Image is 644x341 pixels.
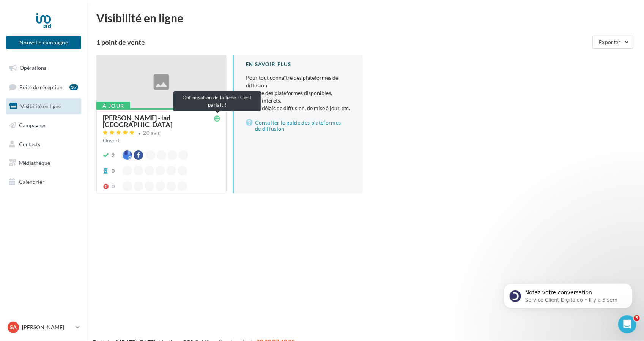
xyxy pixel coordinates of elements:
p: [PERSON_NAME] [22,324,72,331]
li: - la liste des plateformes disponibles, [246,89,351,97]
span: Boîte de réception [19,84,63,90]
button: Nouvelle campagne [6,36,81,49]
a: 20 avis [103,129,220,138]
div: Visibilité en ligne [96,12,635,24]
li: - leurs délais de diffusion, de mise à jour, etc. [246,104,351,112]
span: Exporter [599,39,621,45]
div: 0 [112,167,115,175]
div: 0 [112,183,115,190]
a: Visibilité en ligne [5,98,83,114]
a: Médiathèque [5,155,83,171]
span: SA [10,324,17,331]
li: - leurs intérêts, [246,97,351,104]
a: Consulter le guide des plateformes de diffusion [246,118,351,133]
span: Contacts [19,141,40,147]
span: Médiathèque [19,159,50,166]
div: En savoir plus [246,61,351,68]
div: 2 [112,152,115,159]
a: Boîte de réception37 [5,79,83,95]
span: Opérations [20,65,46,71]
a: Calendrier [5,174,83,190]
a: Contacts [5,136,83,152]
p: Pour tout connaître des plateformes de diffusion : [246,74,351,112]
iframe: Intercom live chat [618,315,636,333]
div: 20 avis [143,131,160,136]
div: 1 point de vente [96,39,589,46]
button: Exporter [592,36,633,49]
div: [PERSON_NAME] - iad [GEOGRAPHIC_DATA] [103,114,214,128]
iframe: Intercom notifications message [492,267,644,320]
span: 5 [634,315,640,321]
span: Ouvert [103,137,120,144]
span: Visibilité en ligne [20,103,61,109]
a: Campagnes [5,117,83,133]
span: Campagnes [19,122,46,128]
a: Opérations [5,60,83,76]
div: 37 [69,84,78,90]
a: SA [PERSON_NAME] [6,320,81,335]
div: À jour [96,102,130,110]
span: Calendrier [19,178,44,185]
div: Optimisation de la fiche : C'est parfait ! [173,91,261,111]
